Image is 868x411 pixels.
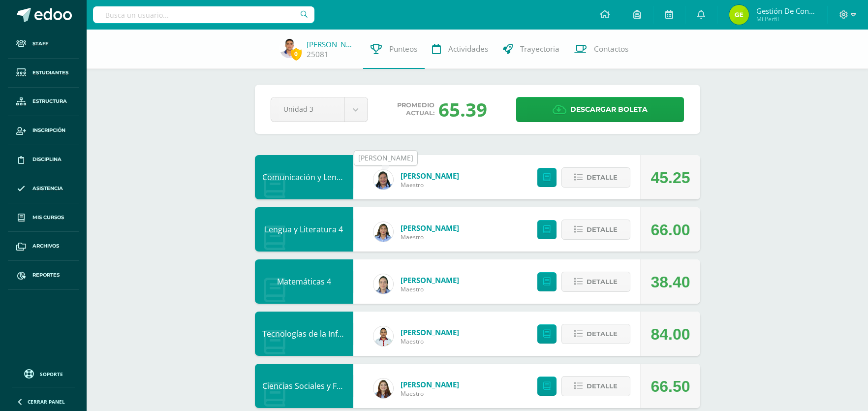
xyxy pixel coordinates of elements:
div: Comunicación y Lenguaje L3, Inglés 4 [255,155,353,199]
a: Descargar boleta [516,97,684,122]
span: Cerrar panel [28,398,65,405]
a: Asistencia [8,174,79,203]
img: d5f85972cab0d57661bd544f50574cc9.png [373,222,393,242]
img: 8a517a26fde2b7d9032ce51f9264dd8d.png [373,170,393,190]
span: Unidad 3 [283,97,332,121]
a: [PERSON_NAME] [401,171,459,181]
a: Trayectoria [496,30,567,69]
span: Staff [32,40,48,48]
span: Descargar boleta [570,97,648,122]
img: c4fdb2b3b5c0576fe729d7be1ce23d7b.png [729,5,749,25]
div: 66.50 [651,364,690,409]
a: Soporte [12,367,75,380]
div: 38.40 [651,260,690,304]
a: 25081 [307,49,329,60]
img: 2c9694ff7bfac5f5943f65b81010a575.png [373,326,393,346]
span: Detalle [587,168,618,187]
span: Reportes [32,271,60,279]
div: 66.00 [651,208,690,252]
span: Inscripción [32,126,65,134]
span: Detalle [587,273,618,291]
input: Busca un usuario... [93,6,314,23]
button: Detalle [561,324,630,344]
span: Trayectoria [520,44,559,54]
a: Comunicación y Lenguaje L3, Inglés 4 [262,172,399,183]
img: 1a7a4e3d9cd6a03b4c87fbe062471c15.png [279,38,299,58]
div: 45.25 [651,156,690,200]
a: Inscripción [8,116,79,145]
span: Archivos [32,242,59,250]
span: Maestro [401,337,459,346]
span: Maestro [401,389,459,398]
div: 84.00 [651,312,690,356]
span: Maestro [401,233,459,241]
img: 564a5008c949b7a933dbd60b14cd9c11.png [373,274,393,294]
a: Archivos [8,232,79,261]
span: Detalle [587,325,618,343]
button: Detalle [561,272,630,292]
a: [PERSON_NAME] [401,379,459,389]
a: Punteos [363,30,425,69]
span: Soporte [40,371,63,378]
a: [PERSON_NAME] [401,223,459,233]
div: 65.39 [438,96,487,122]
span: Maestro [401,285,459,293]
a: Contactos [567,30,636,69]
span: Actividades [448,44,488,54]
div: [PERSON_NAME] [358,153,413,163]
a: Unidad 3 [271,97,368,122]
span: Disciplina [32,156,62,163]
div: Ciencias Sociales y Formación Ciudadana 4 [255,364,353,408]
span: Mis cursos [32,214,64,221]
span: Mi Perfil [756,15,815,23]
a: Staff [8,30,79,59]
span: Gestión de Convivencia [756,6,815,16]
span: Asistencia [32,185,63,192]
a: Disciplina [8,145,79,174]
span: Contactos [594,44,628,54]
a: Estructura [8,88,79,117]
div: Matemáticas 4 [255,259,353,304]
div: Tecnologías de la Información y Comunicación 4 [255,312,353,356]
a: Actividades [425,30,496,69]
button: Detalle [561,167,630,188]
span: Punteos [389,44,417,54]
button: Detalle [561,376,630,396]
a: Lengua y Literatura 4 [265,224,343,235]
div: Lengua y Literatura 4 [255,207,353,252]
span: Maestro [401,181,459,189]
a: [PERSON_NAME] [401,327,459,337]
button: Detalle [561,220,630,240]
span: Promedio actual: [397,101,434,117]
span: Detalle [587,221,618,239]
span: Estudiantes [32,69,68,77]
a: Ciencias Sociales y Formación Ciudadana 4 [262,380,421,391]
a: Tecnologías de la Información y Comunicación 4 [262,328,441,339]
a: [PERSON_NAME] [401,275,459,285]
span: Detalle [587,377,618,395]
a: Estudiantes [8,59,79,88]
a: Mis cursos [8,203,79,232]
span: Estructura [32,97,67,105]
img: 9d377caae0ea79d9f2233f751503500a.png [373,379,393,398]
a: Matemáticas 4 [277,276,331,287]
span: 0 [291,48,302,60]
a: [PERSON_NAME] [307,39,356,49]
a: Reportes [8,261,79,290]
